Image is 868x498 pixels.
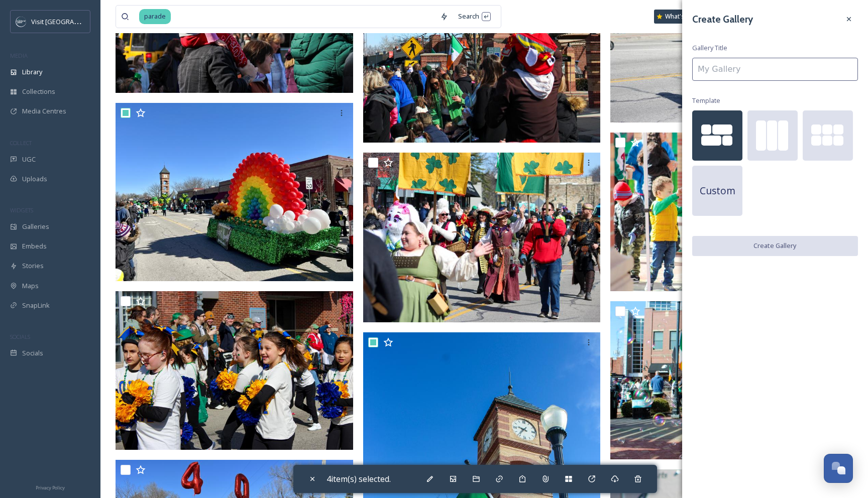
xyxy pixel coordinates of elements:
span: Gallery Title [692,43,727,53]
img: c3es6xdrejuflcaqpovn.png [16,17,26,27]
div: Search [453,7,496,26]
span: Stories [22,261,44,271]
img: IMG_2384.jpg [116,103,353,281]
h3: Create Gallery [692,12,753,27]
img: DOP_SPD Parade_2025-38.jpg [610,301,848,460]
button: Open Chat [824,454,853,483]
span: Embeds [22,241,47,251]
input: My Gallery [692,58,858,81]
span: WIDGETS [10,206,33,214]
a: What's New [654,10,704,24]
span: 4 item(s) selected. [327,473,391,484]
span: Galleries [22,222,49,231]
span: Uploads [22,174,47,184]
span: SnapLink [22,301,50,310]
span: UGC [22,155,36,164]
span: Socials [22,348,43,358]
span: Collections [22,87,55,96]
span: Visit [GEOGRAPHIC_DATA] [31,17,109,26]
span: Maps [22,281,39,291]
img: DOP_SPD Parade_2025-31.jpg [363,153,601,323]
span: Media Centres [22,106,66,116]
img: DOP_SPD Parade_2025-9.jpg [610,133,848,291]
span: Template [692,96,720,105]
span: SOCIALS [10,333,30,340]
span: MEDIA [10,52,28,59]
span: parade [139,9,171,24]
span: Privacy Policy [36,484,65,491]
span: Library [22,67,42,77]
a: Privacy Policy [36,481,65,493]
span: Custom [700,184,735,198]
span: COLLECT [10,139,32,147]
img: DOP_SPD Parade_2025-28.jpg [116,291,353,450]
button: Create Gallery [692,236,858,256]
